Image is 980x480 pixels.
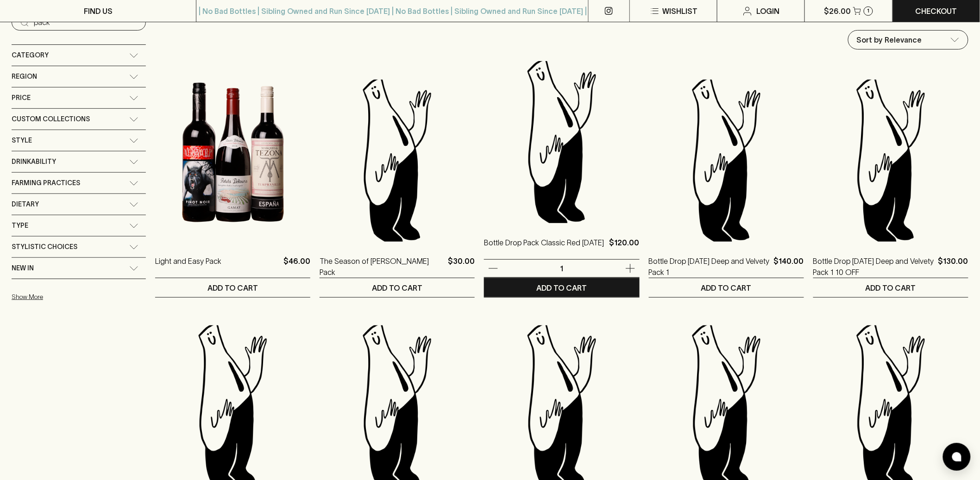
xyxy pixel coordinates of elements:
[848,31,968,49] div: Sort by Relevance
[84,6,113,17] p: FIND US
[12,220,28,231] span: Type
[12,215,146,236] div: Type
[12,177,80,189] span: Farming Practices
[12,173,146,193] div: Farming Practices
[484,237,604,259] a: Bottle Drop Pack Classic Red [DATE]
[952,452,961,461] img: bubble-icon
[551,263,573,274] p: 1
[12,237,146,257] div: Stylistic Choices
[813,80,968,242] img: Blackhearts & Sparrows Man
[12,287,133,306] button: Show More
[813,278,968,297] button: ADD TO CART
[866,282,916,293] p: ADD TO CART
[824,6,851,17] p: $26.00
[12,194,146,215] div: Dietary
[155,256,221,278] a: Light and Easy Pack
[12,262,34,274] span: New In
[12,66,146,87] div: Region
[12,151,146,172] div: Drinkability
[813,256,935,278] a: Bottle Drop [DATE] Deep and Velvety Pack 1 10 OFF
[867,8,869,13] p: 1
[12,130,146,151] div: Style
[12,199,39,210] span: Dietary
[484,61,639,223] img: Blackhearts & Sparrows Man
[536,282,587,293] p: ADD TO CART
[649,80,804,242] img: Blackhearts & Sparrows Man
[12,156,56,168] span: Drinkability
[34,15,138,30] input: Try “Pinot noir”
[12,109,146,130] div: Custom Collections
[774,256,804,278] p: $140.00
[12,113,90,125] span: Custom Collections
[662,6,697,17] p: Wishlist
[12,87,146,108] div: Price
[12,258,146,279] div: New In
[283,256,310,278] p: $46.00
[320,256,444,278] a: The Season of [PERSON_NAME] Pack
[12,50,49,61] span: Category
[916,6,957,17] p: Checkout
[12,45,146,66] div: Category
[701,282,752,293] p: ADD TO CART
[649,256,770,278] a: Bottle Drop [DATE] Deep and Velvety Pack 1
[938,256,968,278] p: $130.00
[320,80,475,242] img: Blackhearts & Sparrows Man
[155,278,310,297] button: ADD TO CART
[12,92,31,104] span: Price
[12,241,77,253] span: Stylistic Choices
[207,282,258,293] p: ADD TO CART
[448,256,475,278] p: $30.00
[372,282,422,293] p: ADD TO CART
[320,278,475,297] button: ADD TO CART
[484,278,639,297] button: ADD TO CART
[649,278,804,297] button: ADD TO CART
[757,6,780,17] p: Login
[609,237,640,259] p: $120.00
[12,71,37,82] span: Region
[12,135,32,146] span: Style
[155,80,310,242] img: Light and Easy Pack
[857,34,922,45] p: Sort by Relevance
